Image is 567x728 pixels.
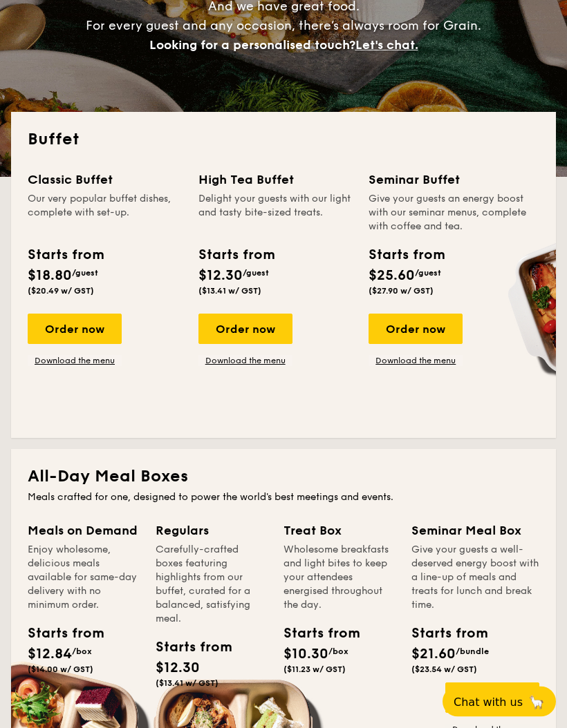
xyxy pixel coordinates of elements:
div: Meals on Demand [28,521,139,541]
div: Starts from [28,245,99,266]
div: Starts from [198,245,270,266]
span: ($20.49 w/ GST) [28,287,94,296]
span: Let's chat. [355,38,418,53]
span: 🦙 [528,694,545,710]
div: High Tea Buffet [198,171,353,190]
span: $18.80 [28,268,72,285]
div: Order now [445,683,539,713]
div: Give your guests a well-deserved energy boost with a line-up of meals and treats for lunch and br... [411,544,539,613]
span: $21.60 [411,646,456,663]
div: Order now [28,314,122,345]
span: /guest [415,269,441,278]
button: Chat with us🦙 [443,687,556,717]
div: Regulars [156,521,267,541]
div: Classic Buffet [28,171,182,190]
a: Download the menu [28,356,122,367]
span: /box [328,647,348,657]
span: ($13.41 w/ GST) [156,679,219,689]
div: Treat Box [283,521,395,541]
span: /guest [243,269,269,278]
div: Seminar Buffet [369,171,530,190]
span: $12.30 [198,268,243,285]
span: ($11.23 w/ GST) [283,665,346,675]
a: Download the menu [198,356,292,367]
div: Starts from [411,624,470,644]
span: $12.84 [28,646,72,663]
div: Seminar Meal Box [411,521,539,541]
span: ($14.00 w/ GST) [28,665,93,675]
div: Give your guests an energy boost with our seminar menus, complete with coffee and tea. [369,193,530,234]
span: Chat with us [454,696,523,709]
div: Starts from [369,245,444,266]
div: Carefully-crafted boxes featuring highlights from our buffet, curated for a balanced, satisfying ... [156,544,267,626]
div: Order now [198,314,292,345]
div: Starts from [156,638,206,658]
span: /box [72,647,92,657]
span: $10.30 [283,646,328,663]
span: $25.60 [369,268,415,285]
span: /bundle [456,647,489,657]
div: Starts from [28,624,78,644]
div: Order now [369,314,463,345]
a: Download the menu [369,356,463,367]
div: Delight your guests with our light and tasty bite-sized treats. [198,193,353,234]
div: Our very popular buffet dishes, complete with set-up. [28,193,182,234]
span: ($23.54 w/ GST) [411,665,477,675]
div: Starts from [283,624,334,644]
span: /guest [72,269,98,278]
div: Meals crafted for one, designed to power the world's best meetings and events. [28,491,539,505]
h2: All-Day Meal Boxes [28,466,539,488]
span: $12.30 [156,660,200,677]
h2: Buffet [28,129,539,151]
div: Wholesome breakfasts and light bites to keep your attendees energised throughout the day. [283,544,395,613]
span: ($13.41 w/ GST) [198,287,261,296]
span: ($27.90 w/ GST) [369,287,434,296]
div: Enjoy wholesome, delicious meals available for same-day delivery with no minimum order. [28,544,139,613]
